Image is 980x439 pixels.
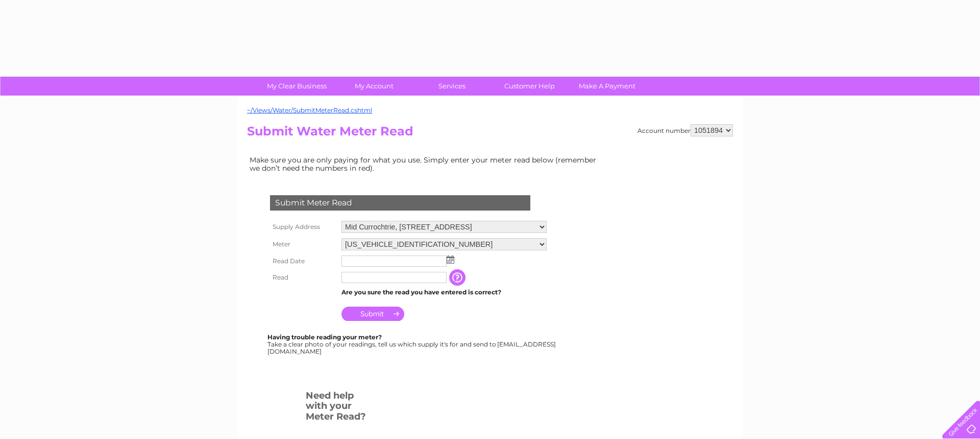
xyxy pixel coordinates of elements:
[247,106,372,114] a: ~/Views/Water/SubmitMeterRead.cshtml
[267,334,557,355] div: Take a clear photo of your readings, tell us which supply it's for and send to [EMAIL_ADDRESS][DO...
[332,77,416,96] a: My Account
[306,388,369,427] h3: Need help with your Meter Read?
[487,77,572,96] a: Customer Help
[267,218,339,236] th: Supply Address
[565,77,649,96] a: Make A Payment
[341,307,404,321] input: Submit
[447,256,454,264] img: ...
[247,124,733,144] h2: Submit Water Meter Read
[247,153,604,175] td: Make sure you are only paying for what you use. Simply enter your meter read below (remember we d...
[339,286,549,299] td: Are you sure the read you have entered is correct?
[267,236,339,253] th: Meter
[410,77,494,96] a: Services
[267,253,339,269] th: Read Date
[638,124,733,136] div: Account number
[255,77,339,96] a: My Clear Business
[267,269,339,286] th: Read
[267,333,382,341] b: Having trouble reading your meter?
[270,195,530,211] div: Submit Meter Read
[449,269,468,286] input: Information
